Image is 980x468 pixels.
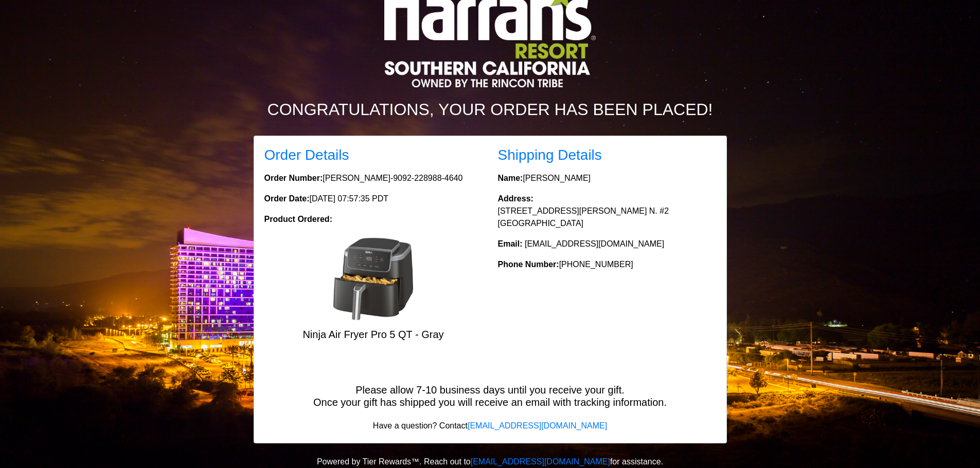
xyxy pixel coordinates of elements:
[498,238,716,250] p: [EMAIL_ADDRESS][DOMAIN_NAME]
[317,457,663,466] span: Powered by Tier Rewards™. Reach out to for assistance.
[264,193,483,205] p: [DATE] 07:57:35 PDT
[254,396,726,408] h5: Once your gift has shipped you will receive an email with tracking information.
[264,172,483,184] p: [PERSON_NAME]-9092-228988-4640
[254,421,726,430] h6: Have a question? Contact
[264,215,332,223] strong: Product Ordered:
[498,174,523,182] strong: Name:
[498,260,559,269] strong: Phone Number:
[205,100,776,119] h2: Congratulations, your order has been placed!
[264,146,483,164] h3: Order Details
[332,238,415,320] img: Ninja Air Fryer Pro 5 QT - Gray
[264,328,483,341] h5: Ninja Air Fryer Pro 5 QT - Gray
[498,172,716,184] p: [PERSON_NAME]
[498,193,716,230] p: [STREET_ADDRESS][PERSON_NAME] N. #2 [GEOGRAPHIC_DATA]
[498,239,523,248] strong: Email:
[264,194,310,203] strong: Order Date:
[498,258,716,271] p: [PHONE_NUMBER]
[498,194,533,203] strong: Address:
[498,146,716,164] h3: Shipping Details
[264,174,323,182] strong: Order Number:
[254,384,726,396] h5: Please allow 7-10 business days until you receive your gift.
[468,421,607,430] a: [EMAIL_ADDRESS][DOMAIN_NAME]
[471,457,610,466] a: [EMAIL_ADDRESS][DOMAIN_NAME]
